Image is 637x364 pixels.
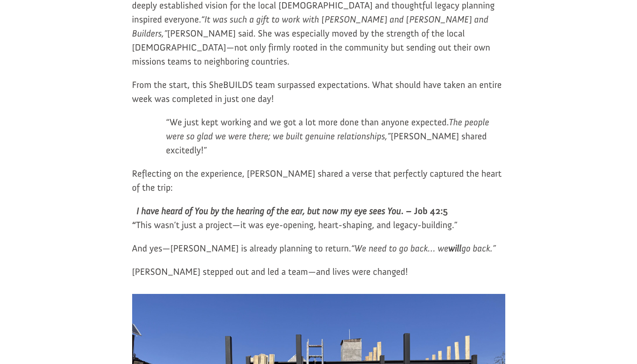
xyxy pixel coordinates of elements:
i: will [448,243,461,254]
b: “ [132,219,136,231]
i: I have heard of You by the hearing of the ear, but now my eye sees You [136,205,401,217]
span: And yes—[PERSON_NAME] is already planning to return. [132,243,351,254]
span: “We just kept working and we got a lot more done than anyone expected. [166,116,449,128]
span: [PERSON_NAME] said. She was especially moved by the strength of the local [DEMOGRAPHIC_DATA]—not ... [132,28,490,67]
span: From the start, this SheBUILDS team surpassed expectations. What should have taken an entire week... [132,79,502,104]
span: “We need to go back… we [351,243,448,254]
span: This wasn’t just a project—it was eye-opening, heart-shaping, and legacy-building.” [136,219,458,231]
span: “It was such a gift to work with [PERSON_NAME] and [PERSON_NAME] and Builders,” [132,14,489,39]
b: . – Job 42:5 [401,205,448,217]
span: Reflecting on the experience, [PERSON_NAME] shared a verse that perfectly captured the heart of t... [132,168,502,193]
span: [PERSON_NAME] stepped out and led a team—and lives were changed! [132,266,408,277]
span: go back.” [461,243,496,254]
